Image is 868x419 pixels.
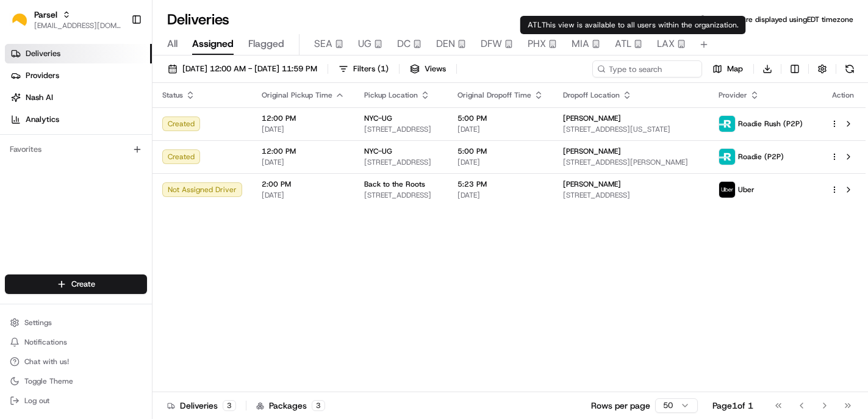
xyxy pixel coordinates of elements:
input: Type to search [592,60,702,77]
span: [DATE] [457,157,543,167]
span: 12:00 PM [262,113,345,123]
span: Chat with us! [24,357,69,367]
div: 📗 [12,178,22,188]
span: ATL [615,37,631,51]
a: Analytics [5,110,152,129]
span: UG [358,37,371,51]
span: [DATE] 12:00 AM - [DATE] 11:59 PM [182,63,317,74]
span: Status [162,90,183,100]
a: 💻API Documentation [98,172,201,194]
span: [STREET_ADDRESS] [364,157,438,167]
button: Parsel [34,9,57,21]
span: [DATE] [262,157,345,167]
span: Dropoff Location [563,90,620,100]
div: Start new chat [41,116,200,129]
span: Flagged [248,37,284,51]
p: Rows per page [591,399,650,412]
button: ParselParsel[EMAIL_ADDRESS][DOMAIN_NAME] [5,5,126,34]
span: Nash AI [26,92,53,103]
img: uber-new-logo.jpeg [719,182,735,198]
span: Pickup Location [364,90,418,100]
span: [STREET_ADDRESS] [563,190,699,200]
button: Chat with us! [5,353,147,370]
div: We're available if you need us! [41,129,154,138]
a: Providers [5,66,152,85]
a: Powered byPylon [86,206,148,216]
a: 📗Knowledge Base [7,172,98,194]
span: Views [425,63,446,74]
span: PHX [528,37,546,51]
span: 5:23 PM [457,179,543,189]
div: Page 1 of 1 [712,399,753,412]
div: 3 [223,400,236,411]
span: [STREET_ADDRESS][US_STATE] [563,124,699,134]
span: [DATE] [262,190,345,200]
span: All times are displayed using EDT timezone [709,15,853,24]
button: Map [707,60,748,77]
input: Clear [32,79,201,91]
span: Notifications [24,337,67,347]
span: DFW [481,37,502,51]
span: Log out [24,396,49,406]
a: Deliveries [5,44,152,63]
span: [STREET_ADDRESS] [364,190,438,200]
img: 1736555255976-a54dd68f-1ca7-489b-9aae-adbdc363a1c4 [12,116,34,138]
span: [DATE] [262,124,345,134]
span: NYC-UG [364,146,392,156]
span: Assigned [192,37,234,51]
div: Deliveries [167,399,236,412]
p: Welcome 👋 [12,49,222,68]
span: Create [71,279,95,290]
span: Provider [719,90,747,100]
span: NYC-UG [364,113,392,123]
span: Analytics [26,114,59,125]
span: All [167,37,178,51]
div: ATL [520,16,746,34]
span: DC [397,37,411,51]
span: LAX [657,37,675,51]
button: Filters(1) [333,60,394,77]
button: Settings [5,314,147,331]
button: Notifications [5,334,147,351]
span: Settings [24,318,52,328]
span: 5:00 PM [457,113,543,123]
span: [DATE] [457,190,543,200]
div: 3 [312,400,325,411]
a: Nash AI [5,88,152,107]
span: This view is available to all users within the organization. [542,20,739,30]
span: [PERSON_NAME] [563,179,621,189]
div: Packages [256,399,325,412]
span: [PERSON_NAME] [563,113,621,123]
img: Parsel [10,10,29,29]
span: Uber [738,185,755,195]
button: Toggle Theme [5,373,147,390]
span: Back to the Roots [364,179,425,189]
span: API Documentation [115,177,196,189]
span: Original Dropoff Time [457,90,531,100]
img: roadie-logo-v2.jpg [719,116,735,132]
div: Action [830,90,856,100]
button: [DATE] 12:00 AM - [DATE] 11:59 PM [162,60,323,77]
span: Pylon [121,207,148,216]
div: Favorites [5,140,147,159]
div: 💻 [103,178,113,188]
span: [STREET_ADDRESS] [364,124,438,134]
span: Roadie (P2P) [738,152,784,162]
span: DEN [436,37,455,51]
span: [DATE] [457,124,543,134]
span: Map [727,63,743,74]
button: Create [5,274,147,294]
span: [STREET_ADDRESS][PERSON_NAME] [563,157,699,167]
span: 12:00 PM [262,146,345,156]
span: 2:00 PM [262,179,345,189]
button: Views [404,60,451,77]
span: Toggle Theme [24,376,73,386]
span: Providers [26,70,59,81]
img: Nash [12,12,37,37]
span: [PERSON_NAME] [563,146,621,156]
span: Deliveries [26,48,60,59]
span: 5:00 PM [457,146,543,156]
button: [EMAIL_ADDRESS][DOMAIN_NAME] [34,21,121,30]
